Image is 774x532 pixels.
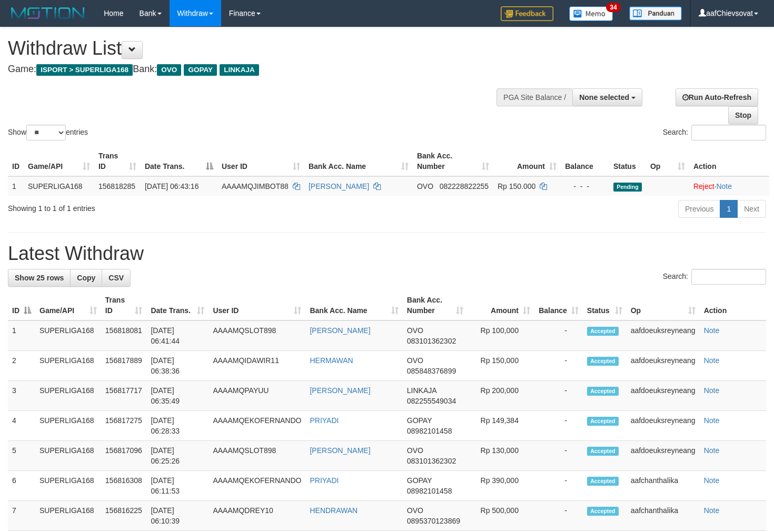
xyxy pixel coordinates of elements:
td: AAAAMQEKOFERNANDO [209,411,305,441]
label: Search: [663,269,766,285]
td: AAAAMQEKOFERNANDO [209,471,305,501]
td: Rp 390,000 [468,471,534,501]
button: None selected [572,88,642,106]
td: 156817717 [101,381,147,411]
td: 4 [8,411,35,441]
a: [PERSON_NAME] [309,182,369,190]
td: aafdoeuksreyneang [627,411,700,441]
td: - [534,381,583,411]
span: Accepted [587,477,619,486]
span: OVO [157,64,181,76]
input: Search: [691,125,766,140]
th: Action [689,146,769,176]
span: OVO [407,506,423,515]
th: Amount: activate to sort column ascending [468,290,534,320]
span: Copy 083101362302 to clipboard [407,457,456,465]
img: Feedback.jpg [501,6,553,21]
td: SUPERLIGA168 [35,320,101,351]
span: GOPAY [407,476,432,485]
span: AAAAMQJIMBOT88 [222,182,289,190]
td: 2 [8,351,35,381]
th: Game/API: activate to sort column ascending [24,146,94,176]
span: Pending [613,183,642,192]
th: ID: activate to sort column descending [8,290,35,320]
img: panduan.png [629,6,682,21]
a: Show 25 rows [8,269,71,287]
th: Date Trans.: activate to sort column descending [141,146,217,176]
td: 7 [8,501,35,531]
td: aafdoeuksreyneang [627,351,700,381]
span: 156818285 [98,182,135,190]
td: 156818081 [101,320,147,351]
td: - [534,320,583,351]
span: Accepted [587,417,619,426]
span: Copy 085848376899 to clipboard [407,367,456,375]
td: AAAAMQSLOT898 [209,441,305,471]
a: Note [704,356,720,365]
span: CSV [108,274,124,282]
th: User ID: activate to sort column ascending [209,290,305,320]
td: SUPERLIGA168 [35,411,101,441]
td: Rp 150,000 [468,351,534,381]
th: Game/API: activate to sort column ascending [35,290,101,320]
td: - [534,471,583,501]
span: [DATE] 06:43:16 [145,182,199,190]
span: Accepted [587,507,619,516]
a: Next [737,200,766,218]
td: [DATE] 06:41:44 [146,320,209,351]
div: - - - [565,181,605,192]
a: HERMAWAN [310,356,353,365]
a: Note [716,182,732,190]
td: 156817889 [101,351,147,381]
h4: Game: Bank: [8,64,505,75]
span: GOPAY [407,416,432,425]
th: User ID: activate to sort column ascending [217,146,304,176]
span: Accepted [587,447,619,456]
input: Search: [691,269,766,285]
td: Rp 130,000 [468,441,534,471]
td: 6 [8,471,35,501]
a: Note [704,476,720,485]
a: HENDRAWAN [310,506,358,515]
span: OVO [407,326,423,335]
td: Rp 100,000 [468,320,534,351]
th: Op: activate to sort column ascending [627,290,700,320]
td: 3 [8,381,35,411]
span: Accepted [587,357,619,366]
td: 1 [8,176,24,196]
th: Bank Acc. Name: activate to sort column ascending [305,290,402,320]
td: - [534,501,583,531]
a: [PERSON_NAME] [310,386,370,395]
td: AAAAMQIDAWIR11 [209,351,305,381]
span: None selected [579,93,629,102]
span: Copy 082228822255 to clipboard [440,182,489,190]
td: 156816308 [101,471,147,501]
th: Bank Acc. Number: activate to sort column ascending [413,146,493,176]
th: Status [609,146,646,176]
span: ISPORT > SUPERLIGA168 [36,64,133,76]
span: OVO [407,356,423,365]
td: SUPERLIGA168 [35,351,101,381]
td: aafdoeuksreyneang [627,381,700,411]
td: Rp 200,000 [468,381,534,411]
td: SUPERLIGA168 [35,501,101,531]
span: Copy 082255549034 to clipboard [407,397,456,405]
a: [PERSON_NAME] [310,326,370,335]
span: Accepted [587,327,619,336]
td: aafchanthalika [627,471,700,501]
td: - [534,351,583,381]
h1: Latest Withdraw [8,243,766,264]
a: Note [704,326,720,335]
a: PRIYADI [310,416,339,425]
td: SUPERLIGA168 [35,381,101,411]
td: SUPERLIGA168 [35,471,101,501]
span: Copy 08982101458 to clipboard [407,487,452,495]
span: Copy [77,274,95,282]
a: Reject [693,182,715,190]
a: PRIYADI [310,476,339,485]
td: 5 [8,441,35,471]
span: Show 25 rows [15,274,64,282]
label: Search: [663,125,766,140]
th: Amount: activate to sort column ascending [493,146,561,176]
a: Note [704,416,720,425]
